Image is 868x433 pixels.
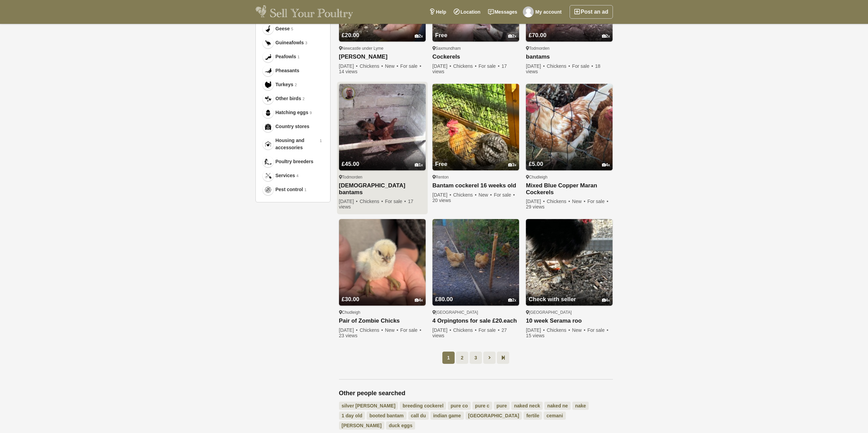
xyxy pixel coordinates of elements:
[450,5,484,19] a: Location
[367,412,406,420] a: booted bantam
[265,26,271,32] img: Geese
[265,186,271,193] img: Pest control
[526,84,613,170] img: Mixed Blue Copper Maran Cockerels
[255,5,353,19] img: Sell Your Poultry
[544,412,565,420] a: cemani
[265,109,271,116] img: Hatching eggs
[587,327,609,333] span: For sale
[529,161,543,167] span: £5.00
[435,32,447,38] span: Free
[526,283,613,306] a: Check with seller 4
[494,402,510,410] a: pure
[385,63,399,69] span: New
[523,6,534,17] img: AlanBlackburn
[310,110,312,116] em: 9
[415,163,423,168] div: 1
[453,192,477,198] span: Chickens
[339,69,357,74] span: 14 views
[265,53,271,60] img: Peafowls
[526,310,613,315] div: [GEOGRAPHIC_DATA]
[261,155,325,169] a: Poultry breeders Poultry breeders
[276,81,294,88] span: Turkeys
[526,199,545,204] span: [DATE]
[276,39,304,46] span: Guineafowls
[526,63,545,69] span: [DATE]
[305,40,307,46] em: 3
[339,318,426,325] a: Pair of Zombie Chicks
[432,63,452,69] span: [DATE]
[526,46,613,51] div: Todmorden
[339,283,426,306] a: £30.00 4
[339,53,426,61] a: [PERSON_NAME]
[339,63,358,69] span: [DATE]
[339,333,357,338] span: 23 views
[339,199,358,204] span: [DATE]
[339,402,398,410] a: silver [PERSON_NAME]
[508,34,516,39] div: 2
[602,34,610,39] div: 2
[320,138,322,144] em: 1
[526,148,613,170] a: £5.00 4
[526,63,600,74] span: 18 views
[442,352,455,364] span: 1
[432,327,452,333] span: [DATE]
[265,40,271,46] img: Guineafowls
[265,67,271,74] img: Pheasants
[265,158,271,165] img: Poultry breeders
[276,123,310,130] span: Country stores
[400,63,422,69] span: For sale
[265,172,271,179] img: Services
[572,402,589,410] a: nake
[432,318,519,325] a: 4 Orpingtons for sale £20.each
[570,5,613,19] a: Post an ad
[526,333,544,338] span: 15 views
[425,5,450,19] a: Help
[342,87,355,100] img: william morritt
[261,78,325,92] a: Turkeys Turkeys 2
[432,84,519,170] img: Bantam cockerel 16 weeks old
[470,352,482,364] a: 3
[276,53,296,60] span: Peafowls
[400,327,422,333] span: For sale
[547,63,571,69] span: Chickens
[261,36,325,50] a: Guineafowls Guineafowls 3
[339,390,613,397] h2: Other people searched
[526,182,613,196] a: Mixed Blue Copper Maran Cockerels
[276,109,308,116] span: Hatching eggs
[359,327,384,333] span: Chickens
[448,402,471,410] a: pure co
[261,183,325,197] a: Pest control Pest control 1
[359,199,384,204] span: Chickens
[261,92,325,106] a: Other birds Other birds 2
[453,63,477,69] span: Chickens
[432,219,519,306] img: 4 Orpingtons for sale £20.each
[415,34,423,39] div: 2
[386,421,415,430] a: duck eggs
[339,310,426,315] div: Chudleigh
[529,32,546,38] span: £70.00
[432,327,507,338] span: 27 views
[295,82,297,88] em: 2
[339,412,365,420] a: 1 day old
[511,402,543,410] a: naked neck
[296,173,298,179] em: 4
[479,327,500,333] span: For sale
[526,53,613,61] a: bantams
[339,84,426,170] img: 3 month old bantams
[276,186,303,193] span: Pest control
[435,161,447,167] span: Free
[453,327,477,333] span: Chickens
[432,148,519,170] a: Free 3
[602,163,610,168] div: 4
[339,182,426,196] a: [DEMOGRAPHIC_DATA] bantams
[432,192,452,198] span: [DATE]
[408,412,429,420] a: call du
[339,421,384,430] a: [PERSON_NAME]
[385,327,399,333] span: New
[265,141,271,148] img: Housing and accessories
[303,96,305,102] em: 2
[276,137,319,151] span: Housing and accessories
[339,46,426,51] div: Newcastle under Lyme
[276,172,295,179] span: Services
[472,402,492,410] a: pure c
